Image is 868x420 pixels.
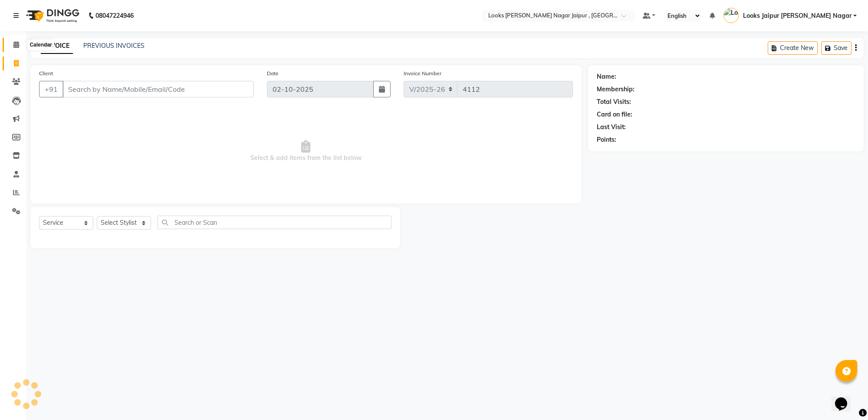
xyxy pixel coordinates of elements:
[95,3,134,28] b: 08047224946
[832,385,859,411] iframe: chat widget
[821,41,852,55] button: Save
[62,81,254,97] input: Search by Name/Mobile/Email/Code
[768,41,818,55] button: Create New
[39,70,53,77] label: Client
[267,70,279,77] label: Date
[39,108,573,195] span: Select & add items from the list below
[597,110,632,119] div: Card on file:
[404,70,441,77] label: Invoice Number
[39,81,63,97] button: +91
[22,3,82,28] img: logo
[597,85,635,94] div: Membership:
[597,97,631,107] div: Total Visits:
[743,11,852,20] span: Looks Jaipur [PERSON_NAME] Nagar
[597,123,626,132] div: Last Visit:
[723,8,739,23] img: Looks Jaipur Malviya Nagar
[597,72,616,81] div: Name:
[597,135,616,144] div: Points:
[158,216,391,229] input: Search or Scan
[27,40,54,50] div: Calendar
[83,42,145,50] a: PREVIOUS INVOICES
